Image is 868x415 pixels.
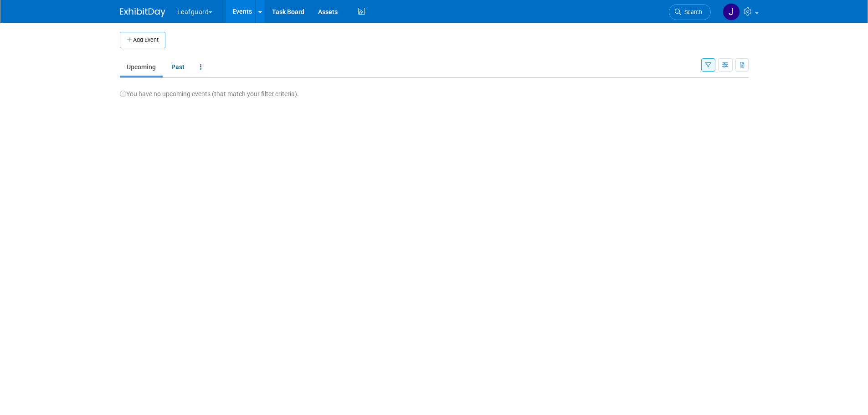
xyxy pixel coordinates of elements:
img: Jonathan Zargo [723,3,740,20]
img: ExhibitDay [120,8,165,17]
span: Search [681,9,702,15]
button: Add Event [120,32,165,48]
a: Search [669,4,711,20]
a: Past [164,58,191,76]
a: Upcoming [120,58,163,76]
span: You have no upcoming events (that match your filter criteria). [120,90,299,97]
